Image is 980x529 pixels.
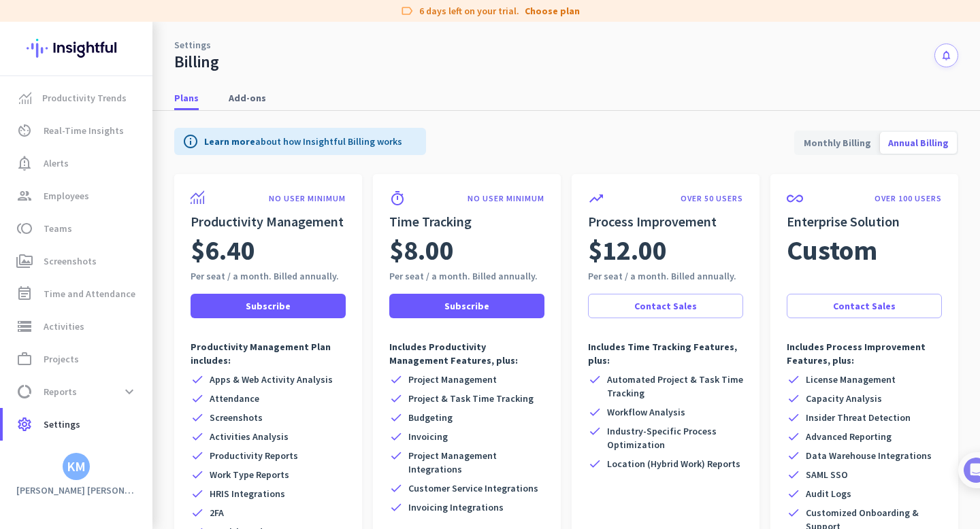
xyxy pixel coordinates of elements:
[44,318,84,335] span: Activities
[3,245,152,277] a: perm_mediaScreenshots
[787,294,942,318] a: Contact Sales
[191,468,204,481] i: check
[3,212,152,245] a: tollTeams
[159,458,181,468] span: Help
[787,190,803,207] i: all_inclusive
[14,179,48,193] p: 4 steps
[44,351,79,367] span: Projects
[19,52,253,101] div: 🎊 Welcome to Insightful! 🎊
[48,142,70,164] img: Profile image for Tamara
[607,424,743,451] span: Industry-Specific Process Optimization
[806,449,932,462] span: Data Warehouse Integrations
[44,155,69,171] span: Alerts
[20,458,48,468] span: Home
[210,449,298,462] span: Productivity Reports
[44,286,135,302] span: Time and Attendance
[607,373,743,400] span: Automated Project & Task Time Tracking
[607,457,740,471] span: Location (Hybrid Work) Reports
[3,408,152,441] a: settingsSettings
[787,506,800,519] i: check
[588,424,602,438] i: check
[52,382,157,396] button: Mark as completed
[191,212,346,231] h2: Productivity Management
[880,126,957,159] span: Annual Billing
[52,259,237,316] div: It's time to add your employees! This is crucial since Insightful will start collecting their act...
[681,193,743,204] p: OVER 50 USERS
[174,179,259,193] p: About 10 minutes
[223,458,252,468] span: Tasks
[408,411,453,424] span: Budgeting
[16,318,33,335] i: storage
[52,327,148,354] a: Show me how
[44,416,80,432] span: Settings
[389,269,544,283] div: Per seat / a month. Billed annually.
[806,392,882,405] span: Capacity Analysis
[787,468,800,481] i: check
[3,343,152,375] a: work_outlineProjects
[210,506,224,519] span: 2FA
[588,212,743,231] h2: Process Improvement
[588,373,602,386] i: check
[27,22,126,75] img: Insightful logo
[787,340,942,367] p: Includes Process Improvement Features, plus:
[25,232,247,254] div: 1Add employees
[389,212,544,231] h2: Time Tracking
[408,449,544,476] span: Project Management Integrations
[191,430,204,443] i: check
[3,310,152,343] a: storageActivities
[68,424,136,479] button: Messages
[806,411,911,424] span: Insider Threat Detection
[389,392,403,405] i: check
[44,253,97,269] span: Screenshots
[16,155,33,171] i: notification_important
[191,340,346,367] p: Productivity Management Plan includes:
[3,114,152,147] a: av_timerReal-Time Insights
[444,299,489,313] span: Subscribe
[52,237,231,250] div: Add employees
[389,449,403,462] i: check
[191,269,346,283] div: Per seat / a month. Billed annually.
[588,457,602,471] i: check
[16,253,33,269] i: perm_media
[787,231,877,269] span: Custom
[191,487,204,500] i: check
[389,481,403,495] i: check
[875,193,942,204] p: OVER 100 USERS
[941,50,952,61] i: notifications
[16,416,33,432] i: settings
[191,506,204,519] i: check
[468,193,544,204] p: NO USER MINIMUM
[634,299,697,313] span: Contact Sales
[210,487,285,500] span: HRIS Integrations
[210,392,259,405] span: Attendance
[588,294,743,318] button: Contact Sales
[934,44,958,67] button: notifications
[408,430,448,443] span: Invoicing
[204,135,255,148] a: Learn more
[787,373,800,386] i: check
[806,487,851,500] span: Audit Logs
[588,231,667,269] span: $12.00
[408,481,538,495] span: Customer Service Integrations
[204,424,272,479] button: Tasks
[400,4,414,18] i: label
[191,411,204,424] i: check
[117,379,142,404] button: expand_more
[79,458,126,468] span: Messages
[16,122,33,139] i: av_timer
[246,299,291,313] span: Subscribe
[389,430,403,443] i: check
[16,351,33,367] i: work_outline
[174,91,199,105] span: Plans
[806,430,892,443] span: Advanced Reporting
[42,90,127,106] span: Productivity Trends
[44,220,72,237] span: Teams
[389,231,454,269] span: $8.00
[607,405,685,419] span: Workflow Analysis
[787,487,800,500] i: check
[787,212,942,231] h2: Enterprise Solution
[3,147,152,180] a: notification_importantAlerts
[191,294,346,318] button: Subscribe
[44,383,77,400] span: Reports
